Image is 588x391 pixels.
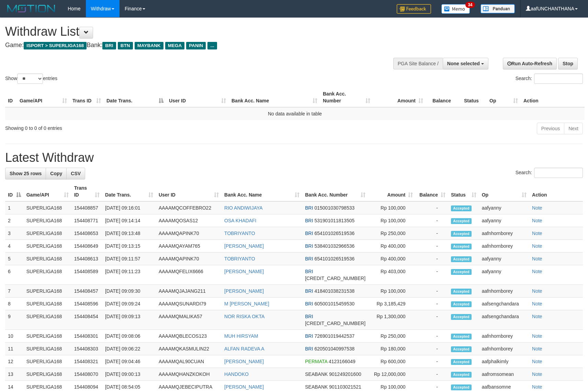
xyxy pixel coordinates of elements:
[487,88,521,107] th: Op: activate to sort column ascending
[5,74,57,84] label: Show entries
[102,368,156,381] td: [DATE] 09:00:13
[532,256,542,261] a: Note
[532,333,542,339] a: Note
[532,269,542,274] a: Note
[416,355,448,368] td: -
[156,214,222,227] td: AAAAMQOSAS12
[118,42,133,49] span: BTN
[24,368,71,381] td: SUPERLIGA168
[102,298,156,310] td: [DATE] 09:09:24
[24,240,71,253] td: SUPERLIGA168
[305,384,328,390] span: SEABANK
[368,227,416,240] td: Rp 250,000
[24,330,71,343] td: SUPERLIGA168
[416,214,448,227] td: -
[305,346,313,351] span: BRI
[305,243,313,249] span: BRI
[24,355,71,368] td: SUPERLIGA168
[451,205,472,211] span: Accepted
[5,240,24,253] td: 4
[416,298,448,310] td: -
[17,88,70,107] th: Game/API: activate to sort column ascending
[186,42,206,49] span: PANIN
[416,310,448,330] td: -
[305,359,327,364] span: PERMATA
[416,253,448,265] td: -
[314,288,354,294] span: Copy 418401038231538 to clipboard
[320,88,373,107] th: Bank Acc. Number: activate to sort column ascending
[314,205,354,211] span: Copy 015001030798533 to clipboard
[305,314,313,319] span: BRI
[479,253,529,265] td: aafyanny
[24,310,71,330] td: SUPERLIGA168
[451,334,472,339] span: Accepted
[102,201,156,214] td: [DATE] 09:16:01
[558,58,578,69] a: Stop
[461,88,487,107] th: Status
[451,359,472,365] span: Accepted
[451,346,472,352] span: Accepted
[71,298,102,310] td: 154408596
[451,289,472,294] span: Accepted
[532,314,542,319] a: Note
[426,88,461,107] th: Balance
[532,301,542,306] a: Note
[5,265,24,285] td: 6
[368,253,416,265] td: Rp 400,000
[416,240,448,253] td: -
[479,355,529,368] td: aafphalkimly
[71,330,102,343] td: 154408301
[66,168,85,179] a: CSV
[532,371,542,377] a: Note
[224,218,256,223] a: OSA KHADAFI
[532,288,542,294] a: Note
[207,42,217,49] span: ...
[416,343,448,355] td: -
[314,243,354,249] span: Copy 538401032966536 to clipboard
[71,182,102,201] th: Trans ID: activate to sort column ascending
[224,333,258,339] a: MUH HIRSYAM
[5,107,585,120] td: No data available in table
[5,298,24,310] td: 8
[368,285,416,298] td: Rp 100,000
[416,182,448,201] th: Balance: activate to sort column ascending
[516,74,583,84] label: Search:
[564,123,583,134] a: Next
[156,355,222,368] td: AAAAMQAL90CUAN
[5,330,24,343] td: 10
[314,301,354,306] span: Copy 605001015459530 to clipboard
[314,218,354,223] span: Copy 531901011813505 to clipboard
[314,333,354,339] span: Copy 726901019442537 to clipboard
[451,244,472,249] span: Accepted
[314,256,354,261] span: Copy 654101026519536 to clipboard
[24,227,71,240] td: SUPERLIGA168
[416,368,448,381] td: -
[451,314,472,320] span: Accepted
[156,330,222,343] td: AAAAMQBLECOS123
[537,123,564,134] a: Previous
[224,371,249,377] a: HANDOKO
[314,346,354,351] span: Copy 620501040997538 to clipboard
[102,265,156,285] td: [DATE] 09:11:23
[368,330,416,343] td: Rp 250,000
[368,343,416,355] td: Rp 180,000
[70,88,104,107] th: Trans ID: activate to sort column ascending
[24,42,87,49] span: ISPORT > SUPERLIGA168
[71,214,102,227] td: 154408771
[24,265,71,285] td: SUPERLIGA168
[102,310,156,330] td: [DATE] 09:09:13
[5,214,24,227] td: 2
[71,285,102,298] td: 154408457
[224,384,264,390] a: [PERSON_NAME]
[5,310,24,330] td: 9
[5,88,17,107] th: ID
[156,285,222,298] td: AAAAMQJAJANG211
[532,384,542,390] a: Note
[104,88,166,107] th: Date Trans.: activate to sort column descending
[368,214,416,227] td: Rp 100,000
[305,321,365,326] span: Copy 602001004818506 to clipboard
[305,205,313,211] span: BRI
[447,61,480,66] span: None selected
[5,355,24,368] td: 12
[71,310,102,330] td: 154408454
